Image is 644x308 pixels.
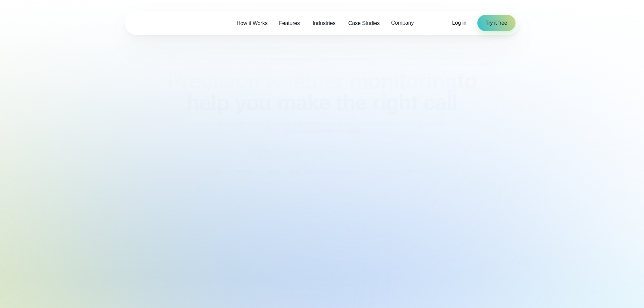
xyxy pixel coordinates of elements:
[348,19,380,27] span: Case Studies
[485,19,507,27] span: Try it free
[477,15,516,31] a: Try it free
[452,19,466,27] a: Log in
[231,16,273,30] a: How it Works
[452,20,466,26] span: Log in
[391,19,414,27] span: Company
[279,19,300,27] span: Features
[237,19,268,27] span: How it Works
[313,19,335,27] span: Industries
[342,16,385,30] a: Case Studies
